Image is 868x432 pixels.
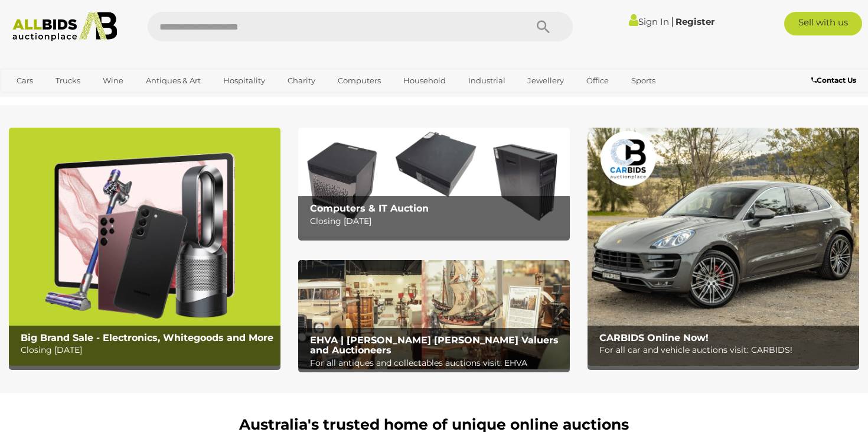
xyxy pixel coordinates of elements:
[629,16,669,27] a: Sign In
[138,71,208,90] a: Antiques & Art
[48,71,88,90] a: Trucks
[330,71,389,90] a: Computers
[588,128,859,366] img: CARBIDS Online Now!
[310,214,564,229] p: Closing [DATE]
[298,260,570,369] img: EHVA | Evans Hastings Valuers and Auctioneers
[9,71,41,90] a: Cars
[588,128,859,366] a: CARBIDS Online Now! CARBIDS Online Now! For all car and vehicle auctions visit: CARBIDS!
[676,16,714,27] a: Register
[6,12,123,41] img: Allbids.com.au
[21,343,275,358] p: Closing [DATE]
[671,15,674,28] span: |
[811,76,856,85] b: Contact Us
[310,334,559,356] b: EHVA | [PERSON_NAME] [PERSON_NAME] Valuers and Auctioneers
[599,332,709,343] b: CARBIDS Online Now!
[624,71,663,90] a: Sports
[9,128,280,366] img: Big Brand Sale - Electronics, Whitegoods and More
[298,260,570,369] a: EHVA | Evans Hastings Valuers and Auctioneers EHVA | [PERSON_NAME] [PERSON_NAME] Valuers and Auct...
[280,71,323,90] a: Charity
[9,90,108,110] a: [GEOGRAPHIC_DATA]
[514,12,573,41] button: Search
[520,71,572,90] a: Jewellery
[784,12,862,35] a: Sell with us
[310,356,564,371] p: For all antiques and collectables auctions visit: EHVA
[21,332,273,343] b: Big Brand Sale - Electronics, Whitegoods and More
[9,128,280,366] a: Big Brand Sale - Electronics, Whitegoods and More Big Brand Sale - Electronics, Whitegoods and Mo...
[811,74,859,87] a: Contact Us
[599,343,854,358] p: For all car and vehicle auctions visit: CARBIDS!
[298,128,570,236] img: Computers & IT Auction
[310,203,429,214] b: Computers & IT Auction
[396,71,453,90] a: Household
[579,71,616,90] a: Office
[298,128,570,236] a: Computers & IT Auction Computers & IT Auction Closing [DATE]
[216,71,273,90] a: Hospitality
[95,71,131,90] a: Wine
[461,71,513,90] a: Industrial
